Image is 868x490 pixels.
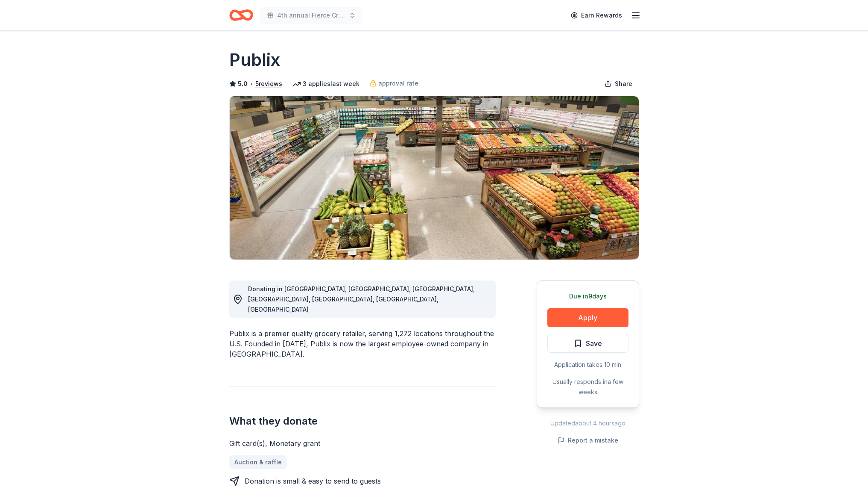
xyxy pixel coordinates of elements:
a: Auction & raffle [229,455,287,469]
div: Updated about 4 hours ago [537,418,639,428]
span: 5.0 [238,79,248,89]
button: Report a mistake [558,435,618,446]
img: Image for Publix [230,96,639,260]
span: 4th annual Fierce Creatives [277,10,345,21]
button: Save [547,334,628,353]
span: approval rate [378,78,418,89]
div: Gift card(s), Monetary grant [229,438,496,449]
div: Usually responds in a few weeks [547,377,628,397]
button: 5reviews [255,79,282,89]
div: Publix is a premier quality grocery retailer, serving 1,272 locations throughout the U.S. Founded... [229,328,496,359]
div: 3 applies last week [292,79,359,89]
div: Due in 9 days [547,291,628,301]
div: Donation is small & easy to send to guests [245,476,381,486]
h1: Publix [229,48,280,72]
div: Application takes 10 min [547,360,628,370]
button: Share [598,75,639,92]
span: Share [615,79,632,89]
a: approval rate [370,78,418,89]
span: Donating in [GEOGRAPHIC_DATA], [GEOGRAPHIC_DATA], [GEOGRAPHIC_DATA], [GEOGRAPHIC_DATA], [GEOGRAPH... [248,285,475,313]
button: Apply [547,308,628,327]
span: • [250,80,253,87]
a: Home [229,5,253,25]
button: 4th annual Fierce Creatives [260,7,362,24]
h2: What they donate [229,414,496,428]
a: Earn Rewards [566,8,627,23]
span: Save [586,338,602,349]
